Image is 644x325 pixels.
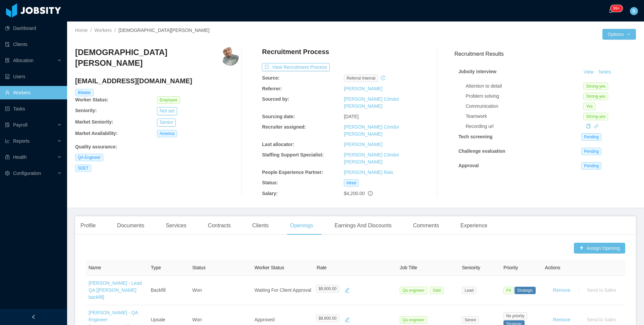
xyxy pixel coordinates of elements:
strong: Approval [459,163,479,168]
button: Senior [157,119,176,127]
span: Reports [13,138,30,144]
b: Sourcing date: [262,114,295,119]
b: Quality assurance : [75,144,117,149]
div: Problem solving [466,93,583,100]
b: Worker Status: [75,97,108,102]
span: Payroll [13,122,28,128]
a: [PERSON_NAME] Cóndor [PERSON_NAME] [344,124,399,137]
span: Rate [317,265,327,270]
button: icon: exportView Recruitment Process [262,63,330,71]
b: Market Availability: [75,131,118,136]
a: [PERSON_NAME] Cóndor [PERSON_NAME] [344,152,399,165]
a: icon: pie-chartDashboard [5,21,62,35]
span: Worker Status [255,265,284,270]
td: Backfill [148,276,190,305]
span: $4,200.00 [344,191,365,196]
div: Copy [586,123,591,130]
i: icon: bell [608,8,613,13]
span: Qa engineer [400,316,427,324]
button: Not set [157,107,177,115]
b: Referrer: [262,86,282,91]
span: QA Engineer [75,154,103,161]
span: / [114,28,116,33]
span: No priority [503,312,527,320]
i: icon: file-protect [5,123,10,127]
span: SDET [75,165,91,172]
span: Pending [581,148,601,155]
span: Senior [462,316,479,324]
b: Seniority: [75,108,97,113]
div: Documents [112,216,150,235]
div: Comments [408,216,444,235]
div: Attention to detail [466,83,583,90]
a: [PERSON_NAME] Rais [344,170,393,175]
span: Pending [581,162,601,170]
span: info-circle [368,191,373,196]
b: Source: [262,75,279,81]
span: [DATE] [344,114,359,119]
span: Type [151,265,161,270]
span: B [632,7,635,15]
strong: Tech screening [459,134,493,139]
span: P4 [503,287,514,294]
h3: [DEMOGRAPHIC_DATA][PERSON_NAME] [75,47,221,69]
span: Hired [344,179,359,187]
a: icon: exportView Recruitment Process [262,64,330,70]
span: Status [192,265,206,270]
span: Configuration [13,171,41,176]
button: icon: plusAssign Opening [574,243,625,253]
span: Strategic [515,287,536,294]
button: Notes [596,68,614,76]
div: Experience [455,216,493,235]
span: Pending [581,133,601,141]
a: icon: link [594,124,599,129]
span: Name [89,265,101,270]
i: icon: medicine-box [5,155,10,159]
button: Send to Sales [582,285,622,296]
b: Recruiter assigned: [262,124,306,130]
span: Job Title [400,265,417,270]
span: Actions [545,265,560,270]
img: 4d861473-185b-44b2-ba2f-86c19afb8e7e_68024e782d306-400w.png [221,47,238,66]
span: Won [192,287,202,293]
div: Communication [466,103,583,110]
i: icon: copy [586,124,591,129]
span: Health [13,154,26,160]
span: Referral internal [344,75,378,82]
div: Services [160,216,192,235]
h3: Recruitment Results [454,50,636,58]
span: Allocation [13,58,34,63]
strong: Challenge evaluation [459,148,505,154]
div: Teamwork [466,113,583,120]
span: Strong-yes [583,93,608,100]
div: Earnings And Discounts [329,216,397,235]
strong: Jobsity interview [459,69,497,74]
b: People Experience Partner: [262,170,323,175]
button: Optionsicon: down [602,29,636,40]
a: [PERSON_NAME] [344,142,382,147]
a: Workers [94,28,112,33]
span: Waiting For Client Approval [255,287,311,293]
span: Won [192,317,202,322]
div: Recording url [466,123,583,130]
sup: 245 [610,5,623,12]
a: Home [75,28,88,33]
h4: Recruitment Process [262,47,329,56]
div: Openings [285,216,319,235]
i: icon: line-chart [5,139,10,143]
span: Priority [503,265,518,270]
a: [PERSON_NAME] Cóndor [PERSON_NAME] [344,96,399,109]
span: Billable [75,89,94,96]
a: icon: auditClients [5,38,62,51]
span: Strong-yes [583,83,608,90]
a: [PERSON_NAME] [344,86,382,91]
span: Approved [255,317,275,322]
a: icon: userWorkers [5,86,62,99]
span: Lead [462,287,476,294]
i: icon: history [381,76,385,80]
b: Market Seniority: [75,119,113,125]
button: icon: edit [342,285,353,296]
span: Yes [583,103,595,110]
span: Qa engineer [400,287,427,294]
